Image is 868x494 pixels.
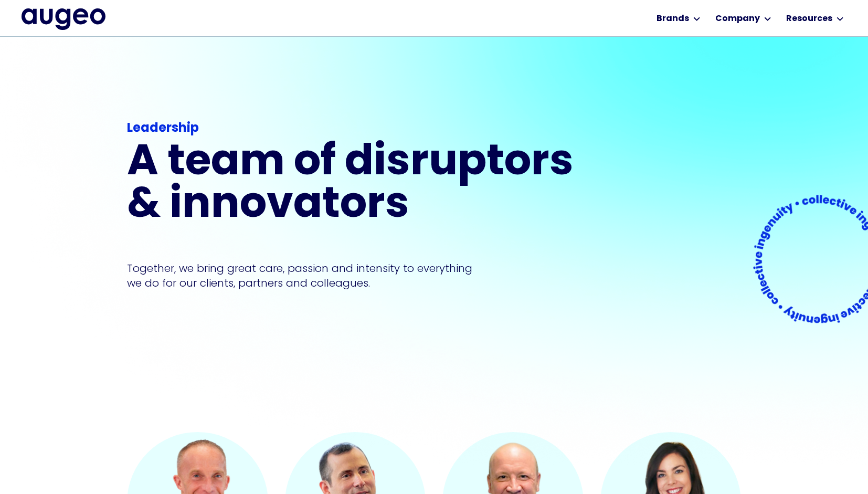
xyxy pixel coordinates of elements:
[657,13,689,25] div: Brands
[127,119,580,138] div: Leadership
[786,13,832,25] div: Resources
[127,142,580,227] h1: A team of disruptors & innovators
[22,8,105,29] img: Augeo's full logo in midnight blue.
[22,8,105,29] a: home
[715,13,760,25] div: Company
[127,261,488,290] p: Together, we bring great care, passion and intensity to everything we do for our clients, partner...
